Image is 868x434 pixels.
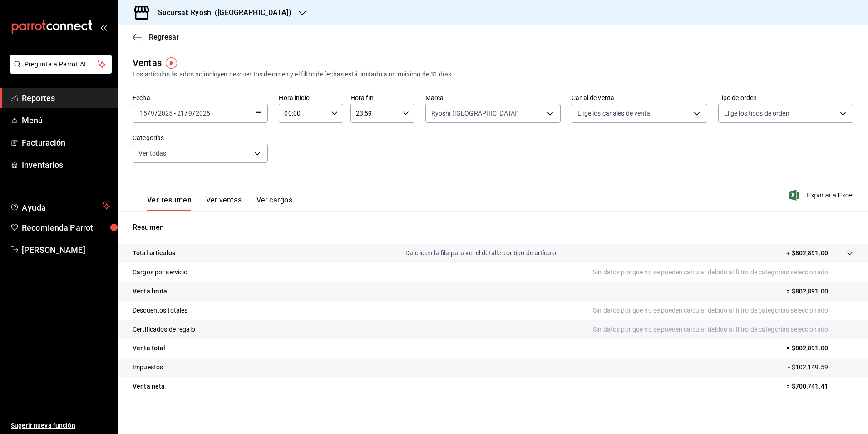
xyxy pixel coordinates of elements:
span: Elige los canales de venta [577,109,650,118]
label: Canal de venta [572,95,707,101]
span: Menú [22,114,110,126]
p: = $802,891.00 [786,287,853,296]
p: = $700,741.41 [786,382,853,391]
span: Ayuda [22,201,99,212]
label: Tipo de orden [718,95,853,101]
span: Sugerir nueva función [11,421,110,430]
p: - $102,149.59 [788,363,853,372]
input: ---- [158,110,173,117]
button: Regresar [133,33,179,41]
p: Venta bruta [133,287,167,296]
div: navigation tabs [147,196,292,211]
p: Sin datos por que no se pueden calcular debido al filtro de categorías seleccionado [593,267,853,277]
span: - [174,110,176,117]
p: Certificados de regalo [133,325,195,334]
span: / [155,110,158,117]
p: Venta neta [133,382,165,391]
input: -- [188,110,192,117]
input: -- [150,110,155,117]
label: Categorías [133,135,268,141]
input: ---- [195,110,211,117]
p: Descuentos totales [133,306,187,315]
button: Ver resumen [147,196,192,211]
span: Pregunta a Parrot AI [25,60,98,69]
button: Pregunta a Parrot AI [10,55,112,74]
span: Ver todas [138,149,166,158]
span: / [185,110,187,117]
p: Sin datos por que no se pueden calcular debido al filtro de categorías seleccionado [593,325,853,334]
span: Recomienda Parrot [22,222,110,234]
label: Marca [425,95,561,101]
input: -- [177,110,185,117]
span: Ryoshi ([GEOGRAPHIC_DATA]) [431,109,519,118]
div: Los artículos listados no incluyen descuentos de orden y el filtro de fechas está limitado a un m... [133,70,853,79]
p: Impuestos [133,363,163,372]
button: Ver cargos [256,196,293,211]
button: open_drawer_menu [100,24,107,31]
input: -- [139,110,148,117]
p: = $802,891.00 [786,343,853,353]
label: Hora fin [350,95,414,101]
p: Total artículos [133,248,175,258]
label: Fecha [133,95,268,101]
p: Cargos por servicio [133,267,188,277]
span: Reportes [22,92,110,104]
span: [PERSON_NAME] [22,244,110,256]
p: Venta total [133,343,165,353]
img: Tooltip marker [166,57,177,69]
span: Regresar [149,33,179,41]
a: Pregunta a Parrot AI [6,66,112,76]
span: Facturación [22,136,110,149]
p: Sin datos por que no se pueden calcular debido al filtro de categorías seleccionado [593,306,853,315]
span: Elige los tipos de orden [724,109,789,118]
button: Exportar a Excel [791,190,853,201]
p: Resumen [133,222,853,233]
p: + $802,891.00 [786,248,828,258]
p: Da clic en la fila para ver el detalle por tipo de artículo [405,248,556,258]
div: Ventas [133,56,162,70]
span: / [148,110,150,117]
h3: Sucursal: Ryoshi ([GEOGRAPHIC_DATA]) [151,7,291,18]
button: Ver ventas [206,196,242,211]
label: Hora inicio [279,95,343,101]
span: / [192,110,195,117]
span: Inventarios [22,159,110,171]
